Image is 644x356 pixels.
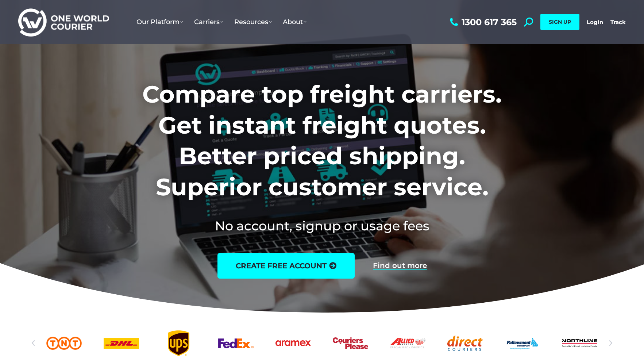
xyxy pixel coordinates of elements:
[562,330,597,356] a: Northline logo
[333,330,368,356] div: 7 / 25
[448,18,517,27] a: 1300 617 365
[333,330,368,356] a: Couriers Please logo
[131,11,189,33] a: Our Platform
[447,330,483,356] div: 9 / 25
[189,11,229,33] a: Carriers
[390,330,425,356] div: 8 / 25
[46,330,82,356] a: TNT logo Australian freight company
[283,18,306,26] span: About
[540,14,579,30] a: SIGN UP
[161,330,196,356] a: UPS logo
[275,330,311,356] a: Aramex_logo
[229,11,277,33] a: Resources
[275,330,311,356] div: 6 / 25
[161,330,196,356] div: 4 / 25
[104,330,139,356] a: DHl logo
[505,330,540,356] a: Followmont transoirt web logo
[234,18,272,26] span: Resources
[94,217,550,235] h2: No account, signup or usage fees
[277,11,312,33] a: About
[562,330,597,356] div: 11 / 25
[447,330,483,356] a: Direct Couriers logo
[373,262,427,270] a: Find out more
[136,18,183,26] span: Our Platform
[587,19,603,26] a: Login
[390,330,425,356] a: Allied Express logo
[18,7,109,37] img: One World Courier
[218,330,254,356] div: 5 / 25
[217,253,355,279] a: create free account
[104,330,139,356] div: 3 / 25
[194,18,223,26] span: Carriers
[218,330,254,356] a: FedEx logo
[549,19,571,25] span: SIGN UP
[610,19,626,26] a: Track
[505,330,540,356] div: 10 / 25
[46,330,82,356] div: 2 / 25
[46,330,597,356] div: Slides
[94,79,550,202] h1: Compare top freight carriers. Get instant freight quotes. Better priced shipping. Superior custom...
